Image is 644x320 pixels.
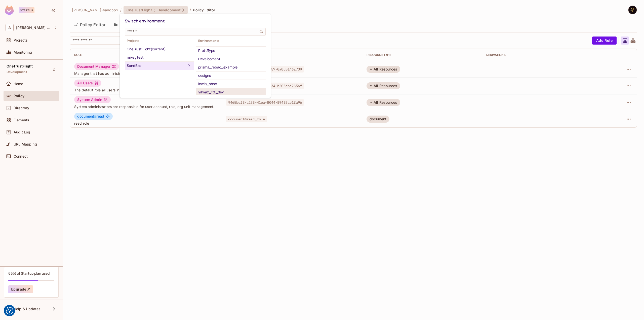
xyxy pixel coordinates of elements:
[198,73,264,79] div: designs
[125,18,165,24] span: Switch environment
[198,56,264,62] div: Development
[125,39,194,43] span: Projects
[198,64,264,70] div: prisma_rebac_example
[127,63,186,69] div: SandBox
[198,81,264,87] div: lewis_abac
[6,307,13,314] img: Revisit consent button
[127,54,192,60] div: mikeytest
[6,307,13,314] button: Consent Preferences
[198,48,264,54] div: ProtoType
[196,39,266,43] span: Environments
[127,46,192,52] div: OneTrustFlight (current)
[198,89,264,95] div: yilmaz_1tf_dev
